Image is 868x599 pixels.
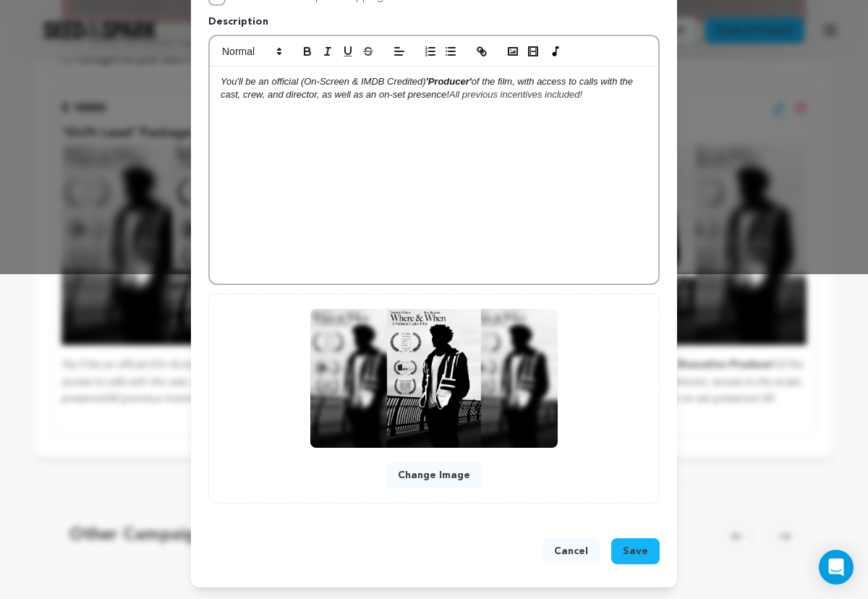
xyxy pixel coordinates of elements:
[449,89,582,100] em: All previous incentives included!
[611,538,660,564] button: Save
[386,462,482,488] button: Change Image
[819,550,854,585] div: Open Intercom Messenger
[208,14,660,35] p: Description
[623,544,648,558] span: Save
[221,76,426,87] em: You'll be an official (On-Screen & IMDB Credited)
[542,538,600,564] button: Cancel
[426,76,472,87] em: 'Producer'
